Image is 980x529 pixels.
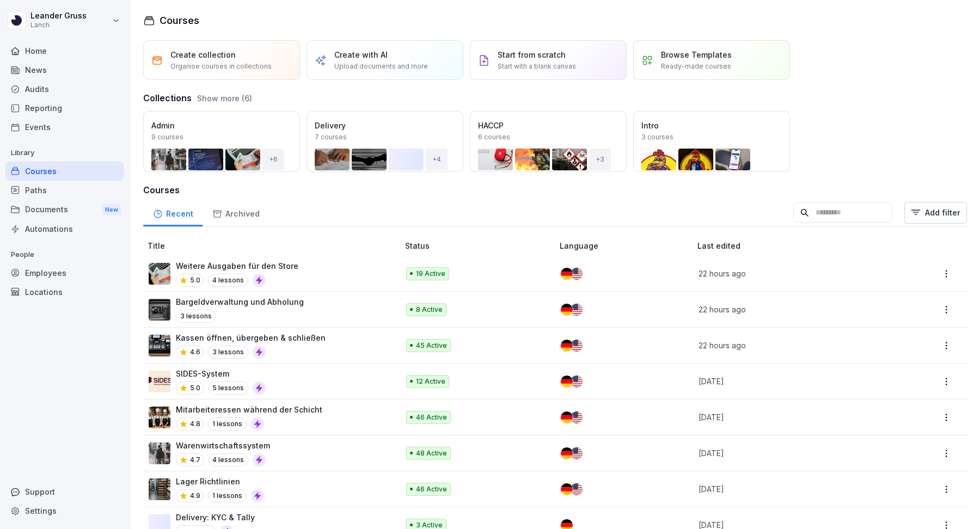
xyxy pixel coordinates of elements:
[143,111,300,172] a: Admin9 courses+6
[176,476,264,487] p: Lager Richtlinien
[5,162,124,181] a: Courses
[571,268,583,280] img: us.svg
[561,483,573,495] img: de.svg
[561,447,573,459] img: de.svg
[176,296,304,307] p: Bargeldverwaltung und Abholung
[176,440,270,451] p: Warenwirtschaftssystem
[5,181,124,200] a: Paths
[405,240,556,251] p: Status
[416,448,447,458] p: 48 Active
[148,240,401,251] p: Title
[208,274,248,287] p: 4 lessons
[176,404,322,415] p: Mitarbeiteressen während der Schicht
[5,144,124,162] p: Library
[176,512,255,523] p: Delivery: KYC & Tally
[416,341,447,350] p: 45 Active
[571,411,583,423] img: us.svg
[697,240,898,251] p: Last edited
[699,340,885,351] p: 22 hours ago
[661,49,732,60] p: Browse Templates
[5,200,124,220] a: DocumentsNew
[426,149,448,170] div: + 4
[416,484,447,494] p: 46 Active
[149,263,170,285] img: gjjlzyzklkomauxnabzwgl4y.png
[498,61,576,71] p: Start with a blank canvas
[498,49,566,60] p: Start from scratch
[416,305,443,315] p: 8 Active
[170,49,236,60] p: Create collection
[641,120,782,131] p: Intro
[561,304,573,316] img: de.svg
[5,219,124,238] a: Automations
[416,269,445,279] p: 19 Active
[208,382,248,395] p: 5 lessons
[334,61,428,71] p: Upload documents and more
[904,202,967,224] button: Add filter
[633,111,790,172] a: Intro3 courses
[416,413,447,422] p: 46 Active
[190,275,200,285] p: 5.0
[208,489,247,502] p: 1 lessons
[589,149,611,170] div: + 3
[143,183,967,196] h3: Courses
[149,442,170,464] img: rqk9zuyit2treb6bjhzcuekp.png
[641,132,673,142] p: 3 courses
[416,377,445,386] p: 12 Active
[208,346,248,359] p: 3 lessons
[143,91,192,104] h3: Collections
[170,61,272,71] p: Organise courses in collections
[699,268,885,279] p: 22 hours ago
[5,200,124,220] div: Documents
[262,149,284,170] div: + 6
[190,347,200,357] p: 4.6
[5,501,124,520] a: Settings
[5,263,124,282] a: Employees
[561,376,573,387] img: de.svg
[5,482,124,501] div: Support
[5,41,124,60] div: Home
[571,483,583,495] img: us.svg
[197,93,252,104] button: Show more (6)
[478,132,510,142] p: 6 courses
[176,368,266,379] p: SIDES-System
[561,411,573,423] img: de.svg
[160,13,199,28] h1: Courses
[571,340,583,352] img: us.svg
[102,204,121,216] div: New
[5,60,124,79] a: News
[149,335,170,356] img: h81973bi7xjfk70fncdre0go.png
[208,417,247,430] p: 1 lessons
[151,132,183,142] p: 9 courses
[699,411,885,423] p: [DATE]
[699,376,885,387] p: [DATE]
[30,11,87,21] p: Leander Gruss
[176,310,216,323] p: 3 lessons
[30,21,87,29] p: Lanch
[5,79,124,99] a: Audits
[5,99,124,118] div: Reporting
[561,268,573,280] img: de.svg
[699,447,885,459] p: [DATE]
[478,120,618,131] p: HACCP
[699,483,885,495] p: [DATE]
[5,118,124,137] a: Events
[571,376,583,387] img: us.svg
[176,260,298,272] p: Weitere Ausgaben für den Store
[190,491,200,501] p: 4.9
[307,111,463,172] a: Delivery7 courses+4
[571,447,583,459] img: us.svg
[149,371,170,392] img: dxp6s89mgihow8pv4ecb2jfk.png
[5,282,124,302] a: Locations
[149,299,170,321] img: th9trzu144u9p3red8ow6id8.png
[561,340,573,352] img: de.svg
[149,407,170,428] img: xjzuossoc1a89jeij0tv46pl.png
[334,49,388,60] p: Create with AI
[151,120,292,131] p: Admin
